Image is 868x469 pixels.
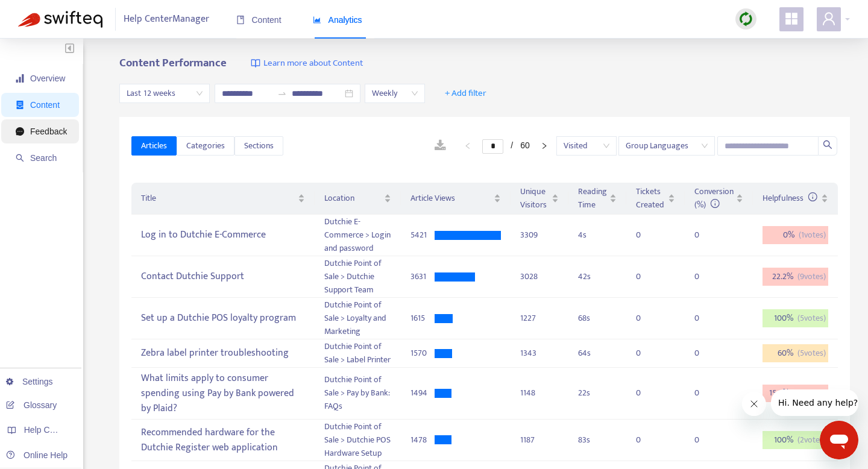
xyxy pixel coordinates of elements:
span: right [541,142,548,150]
span: container [16,101,24,109]
span: Help Center Manager [124,8,209,31]
span: + Add filter [445,86,486,101]
div: 15.2 % [763,385,828,403]
iframe: Button to launch messaging window [820,421,858,459]
th: Reading Time [568,183,626,215]
div: 1615 [410,312,435,325]
span: Help Centers [24,425,74,435]
div: 1343 [520,347,559,360]
span: Feedback [30,127,67,136]
th: Article Views [401,183,511,215]
div: 1478 [410,433,435,447]
div: 0 [636,433,660,447]
span: ( 5 votes) [797,312,826,325]
span: Weekly [372,84,418,102]
img: image-link [251,58,260,68]
div: 0 [694,312,719,325]
span: ( 9 votes) [797,270,826,283]
span: Unique Visitors [520,185,549,212]
div: 1187 [520,433,559,447]
div: 0 [636,228,660,242]
img: Swifteq [18,11,102,28]
div: 22 s [578,386,617,400]
td: Dutchie Point of Sale > Pay by Bank: FAQs [315,368,401,420]
span: to [277,89,287,98]
span: Articles [141,139,167,153]
td: Dutchie Point of Sale > Label Printer [315,339,401,368]
th: Location [315,183,401,215]
span: Sections [244,139,274,153]
span: Conversion (%) [694,184,734,212]
div: 64 s [578,347,617,360]
div: 42 s [578,270,617,283]
a: Settings [6,377,53,386]
span: Content [236,15,281,25]
img: sync.dc5367851b00ba804db3.png [738,11,753,27]
li: 1/60 [482,139,529,153]
div: 5421 [410,228,435,242]
span: user [822,11,836,26]
iframe: Message from company [771,389,858,416]
div: 3631 [410,270,435,283]
div: 3028 [520,270,559,283]
div: 1570 [410,347,435,360]
div: 0 [636,386,660,400]
div: 1148 [520,386,559,400]
div: Contact Dutchie Support [141,267,304,287]
a: Online Help [6,450,68,460]
button: Categories [177,136,234,156]
span: left [464,142,471,150]
a: Glossary [6,400,57,410]
span: / [511,140,513,150]
th: Title [131,183,314,215]
div: 1494 [410,386,435,400]
span: Content [30,100,60,110]
button: + Add filter [436,84,495,103]
span: Reading Time [578,185,607,212]
button: left [458,139,477,153]
td: Dutchie Point of Sale > Loyalty and Marketing [315,298,401,339]
div: 83 s [578,433,617,447]
div: Zebra label printer troubleshooting [141,344,304,364]
div: Set up a Dutchie POS loyalty program [141,309,304,329]
div: 0 [694,228,719,242]
li: Previous Page [458,139,477,153]
span: Location [324,192,382,205]
span: Tickets Created [636,185,665,212]
td: Dutchie E-Commerce > Login and password [315,215,401,256]
span: Overview [30,74,65,83]
div: 0 [636,347,660,360]
div: 0 [694,347,719,360]
span: message [16,127,24,136]
span: Visited [564,137,609,155]
div: 0 [694,270,719,283]
div: 4 s [578,228,617,242]
button: right [535,139,554,153]
span: ( 5 votes) [797,347,826,360]
b: Content Performance [119,54,227,72]
span: Article Views [410,192,491,205]
span: ( 2 votes) [797,433,826,447]
th: Tickets Created [626,183,685,215]
span: Search [30,153,57,163]
td: Dutchie Point of Sale > Dutchie POS Hardware Setup [315,420,401,461]
div: 68 s [578,312,617,325]
div: Recommended hardware for the Dutchie Register web application [141,423,304,458]
div: 0 [636,312,660,325]
button: Sections [234,136,283,156]
span: search [16,154,24,162]
span: Categories [186,139,225,153]
li: Next Page [535,139,554,153]
div: 60 % [763,344,828,362]
span: appstore [784,11,799,26]
div: 22.2 % [763,268,828,286]
span: ( 1 votes) [799,228,826,242]
div: 3309 [520,228,559,242]
div: 0 % [763,226,828,244]
div: What limits apply to consumer spending using Pay by Bank powered by Plaid? [141,368,304,418]
span: Helpfulness [763,191,817,205]
span: Analytics [313,15,362,25]
span: search [823,140,832,150]
span: Learn more about Content [263,57,363,71]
